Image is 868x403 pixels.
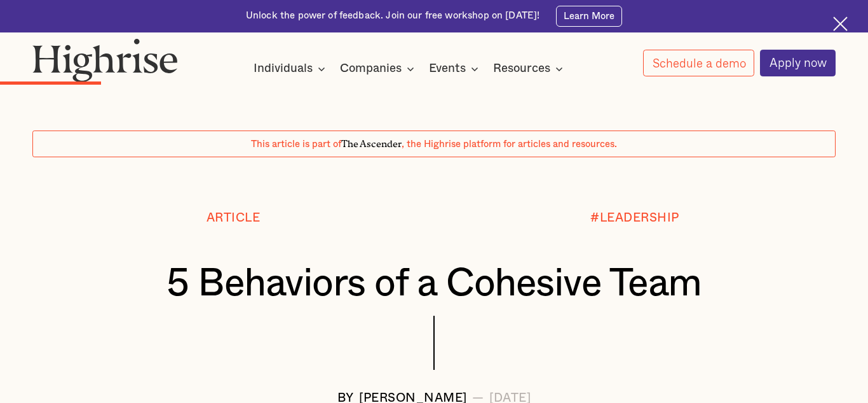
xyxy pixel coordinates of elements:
img: Highrise logo [32,38,177,82]
span: The Ascender [341,136,402,148]
a: Learn More [556,6,622,27]
a: Apply now [760,50,836,76]
div: #LEADERSHIP [590,211,679,225]
div: Events [429,61,482,76]
img: Cross icon [833,17,848,31]
div: Companies [340,61,402,76]
span: This article is part of [251,139,341,149]
h1: 5 Behaviors of a Cohesive Team [66,263,803,306]
div: Individuals [254,61,329,76]
div: Article [207,211,261,225]
div: Companies [340,61,418,76]
div: Resources [493,61,550,76]
div: Individuals [254,61,313,76]
a: Schedule a demo [643,50,755,76]
div: Events [429,61,466,76]
div: Resources [493,61,567,76]
span: , the Highrise platform for articles and resources. [402,139,617,149]
div: Unlock the power of feedback. Join our free workshop on [DATE]! [246,10,539,22]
